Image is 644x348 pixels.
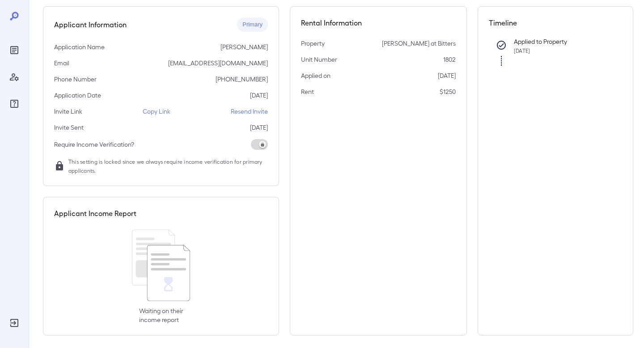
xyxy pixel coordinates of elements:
p: Invite Link [54,107,82,116]
p: [DATE] [250,91,268,100]
span: [DATE] [514,47,530,54]
p: [DATE] [438,71,456,80]
div: FAQ [7,97,21,111]
p: Property [301,39,325,48]
p: Application Name [54,42,105,51]
span: This setting is locked since we always require income verification for primary applicants. [68,157,268,175]
p: $1250 [440,87,456,96]
div: Reports [7,43,21,57]
p: Copy Link [143,107,170,116]
p: Require Income Verification? [54,140,134,149]
p: Applied to Property [514,37,608,46]
p: Resend Invite [231,107,268,116]
span: Primary [237,21,268,29]
p: [PERSON_NAME] [220,42,268,51]
p: Rent [301,87,314,96]
h5: Applicant Income Report [54,208,136,219]
p: Application Date [54,91,101,100]
div: Manage Users [7,70,21,84]
p: Applied on [301,71,330,80]
p: [PHONE_NUMBER] [216,75,268,84]
p: Email [54,59,69,68]
h5: Rental Information [301,17,456,28]
h5: Applicant Information [54,19,127,30]
p: [PERSON_NAME] at Bitters [382,39,456,48]
p: Unit Number [301,55,337,64]
p: Waiting on their income report [139,306,183,324]
h5: Timeline [489,17,622,28]
p: Invite Sent [54,123,84,132]
div: Log Out [7,316,21,330]
p: [EMAIL_ADDRESS][DOMAIN_NAME] [168,59,268,68]
p: Phone Number [54,75,97,84]
p: 1802 [443,55,456,64]
p: [DATE] [250,123,268,132]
